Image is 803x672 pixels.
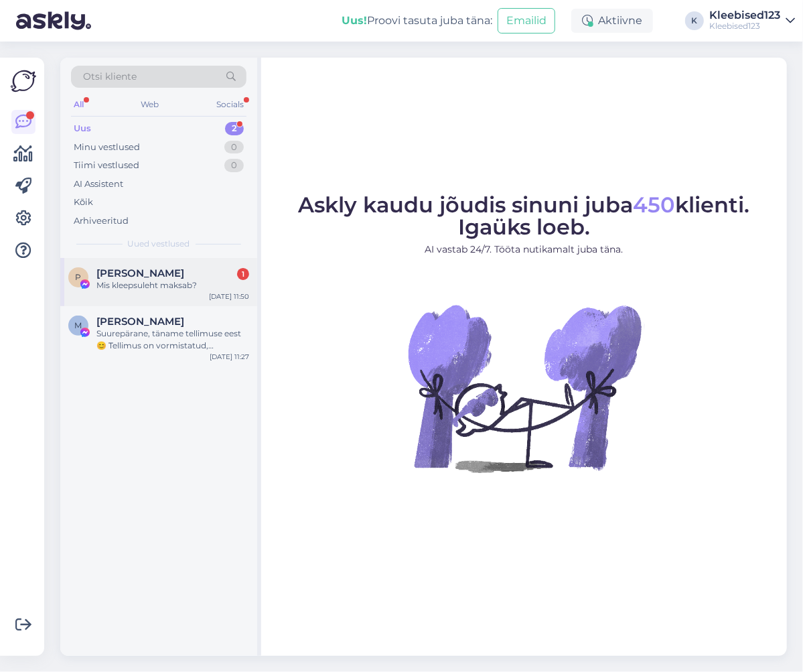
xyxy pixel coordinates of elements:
span: Uued vestlused [128,238,190,250]
b: Uus! [342,14,367,27]
img: No Chat active [404,267,645,509]
div: Suurepärane, täname tellimuse eest 😊 Tellimus on vormistatud, [PERSON_NAME] e-kirjaga saadetud - ... [96,328,249,352]
div: K [685,11,704,30]
div: [DATE] 11:50 [209,291,249,301]
span: 450 [634,192,676,218]
span: Piret Kolk [96,267,184,279]
span: Otsi kliente [83,70,137,84]
p: AI vastab 24/7. Tööta nutikamalt juba täna. [299,243,750,257]
span: P [76,272,82,282]
button: Emailid [498,8,555,33]
div: AI Assistent [74,178,123,191]
div: 0 [224,159,244,172]
div: Minu vestlused [74,141,140,154]
div: Kleebised123 [709,10,780,21]
div: Kõik [74,196,93,209]
div: 2 [225,122,244,135]
div: Web [139,96,162,113]
span: Merike Niitmets [96,316,184,328]
div: All [71,96,86,113]
div: Mis kleepsuleht maksab? [96,279,249,291]
div: 1 [237,268,249,280]
div: [DATE] 11:27 [210,352,249,362]
span: M [75,320,82,330]
div: Socials [214,96,246,113]
span: Askly kaudu jõudis sinuni juba klienti. Igaüks loeb. [299,192,750,240]
div: Arhiveeritud [74,214,129,228]
div: 0 [224,141,244,154]
div: Kleebised123 [709,21,780,31]
img: Askly Logo [11,68,36,94]
a: Kleebised123Kleebised123 [709,10,795,31]
div: Tiimi vestlused [74,159,139,172]
div: Aktiivne [571,9,653,33]
div: Proovi tasuta juba täna: [342,13,492,29]
div: Uus [74,122,91,135]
